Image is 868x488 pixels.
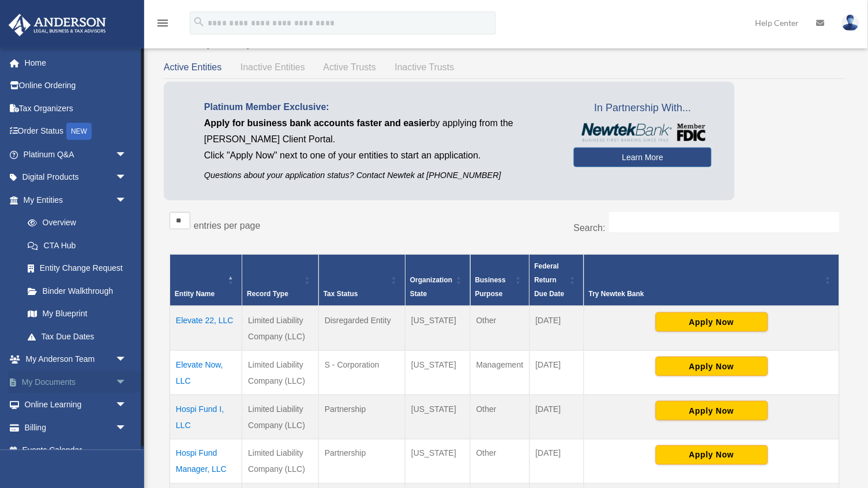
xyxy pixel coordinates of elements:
[529,306,584,351] td: [DATE]
[395,62,454,72] span: Inactive Trusts
[574,147,712,167] a: Learn More
[529,351,584,395] td: [DATE]
[574,223,606,233] label: Search:
[8,394,144,417] a: Online Learningarrow_drop_down
[247,290,288,298] span: Record Type
[5,14,110,36] img: Anderson Advisors Platinum Portal
[170,351,242,395] td: Elevate Now, LLC
[115,394,138,417] span: arrow_drop_down
[405,395,471,440] td: [US_STATE]
[535,262,565,298] span: Federal Return Due Date
[242,351,319,395] td: Limited Liability Company (LLC)
[115,166,138,190] span: arrow_drop_down
[242,306,319,351] td: Limited Liability Company (LLC)
[164,62,221,72] span: Active Entities
[16,302,138,326] a: My Blueprint
[16,279,138,302] a: Binder Walkthrough
[656,445,768,465] button: Apply Now
[193,16,205,28] i: search
[241,62,305,72] span: Inactive Entities
[318,440,405,484] td: Partnership
[175,290,215,298] span: Entity Name
[8,166,144,189] a: Digital Productsarrow_drop_down
[8,188,138,211] a: My Entitiesarrow_drop_down
[842,14,859,31] img: User Pic
[470,351,529,395] td: Management
[8,370,144,394] a: My Documentsarrow_drop_down
[8,51,144,74] a: Home
[204,115,557,147] p: by applying from the [PERSON_NAME] Client Portal.
[8,143,144,166] a: Platinum Q&Aarrow_drop_down
[115,143,138,167] span: arrow_drop_down
[529,395,584,440] td: [DATE]
[66,123,92,140] div: NEW
[405,306,471,351] td: [US_STATE]
[170,440,242,484] td: Hospi Fund Manager, LLC
[115,370,138,394] span: arrow_drop_down
[318,395,405,440] td: Partnership
[656,312,768,332] button: Apply Now
[204,147,557,164] p: Click "Apply Now" next to one of your entities to start an application.
[156,16,170,30] i: menu
[470,255,529,307] th: Business Purpose: Activate to sort
[470,306,529,351] td: Other
[242,440,319,484] td: Limited Liability Company (LLC)
[580,123,706,142] img: NewtekBankLogoSM.png
[170,395,242,440] td: Hospi Fund I, LLC
[656,357,768,376] button: Apply Now
[204,168,557,183] p: Questions about your application status? Contact Newtek at [PHONE_NUMBER]
[156,20,170,30] a: menu
[8,348,144,371] a: My Anderson Teamarrow_drop_down
[204,118,430,128] span: Apply for business bank accounts faster and easier
[194,221,261,230] label: entries per page
[16,325,138,348] a: Tax Due Dates
[405,351,471,395] td: [US_STATE]
[410,276,452,298] span: Organization State
[170,306,242,351] td: Elevate 22, LLC
[8,439,144,462] a: Events Calendar
[529,440,584,484] td: [DATE]
[324,62,377,72] span: Active Trusts
[470,440,529,484] td: Other
[470,395,529,440] td: Other
[115,348,138,372] span: arrow_drop_down
[405,440,471,484] td: [US_STATE]
[8,120,144,143] a: Order StatusNEW
[16,257,138,280] a: Entity Change Request
[475,276,506,298] span: Business Purpose
[16,211,133,234] a: Overview
[8,416,144,439] a: Billingarrow_drop_down
[8,74,144,97] a: Online Ordering
[529,255,584,307] th: Federal Return Due Date: Activate to sort
[324,290,358,298] span: Tax Status
[8,97,144,120] a: Tax Organizers
[242,255,319,307] th: Record Type: Activate to sort
[115,188,138,212] span: arrow_drop_down
[656,401,768,421] button: Apply Now
[318,351,405,395] td: S - Corporation
[589,287,822,301] div: Try Newtek Bank
[584,255,840,307] th: Try Newtek Bank : Activate to sort
[574,99,712,118] span: In Partnership With...
[318,306,405,351] td: Disregarded Entity
[204,99,557,115] p: Platinum Member Exclusive:
[170,255,242,307] th: Entity Name: Activate to invert sorting
[115,416,138,440] span: arrow_drop_down
[318,255,405,307] th: Tax Status: Activate to sort
[405,255,471,307] th: Organization State: Activate to sort
[16,234,138,257] a: CTA Hub
[242,395,319,440] td: Limited Liability Company (LLC)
